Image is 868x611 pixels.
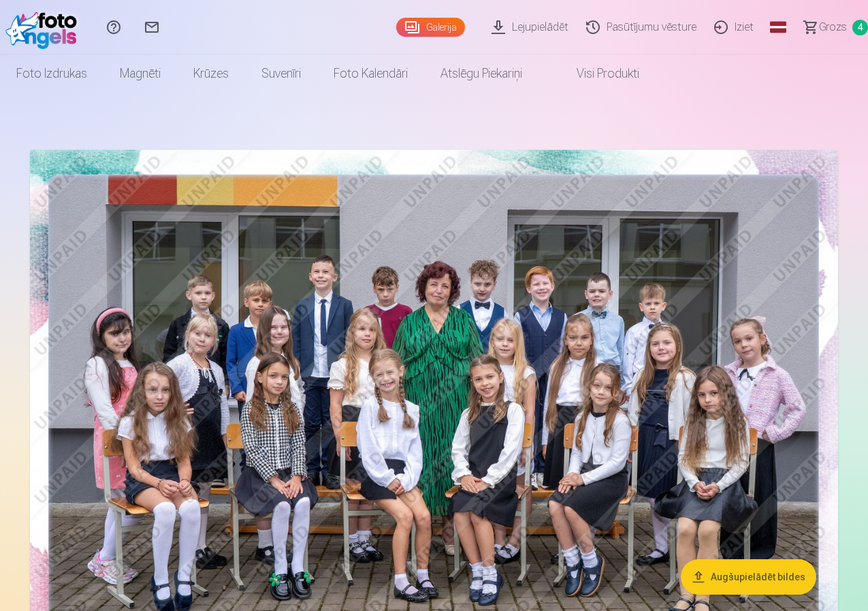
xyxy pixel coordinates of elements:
button: Augšupielādēt bildes [681,559,816,595]
span: Grozs [819,19,847,35]
a: Krūzes [177,54,245,93]
a: Visi produkti [539,54,656,93]
a: Foto kalendāri [317,54,424,93]
a: Galerija [396,18,465,37]
a: Suvenīri [245,54,317,93]
span: 4 [852,20,868,35]
a: Magnēti [103,54,177,93]
a: Atslēgu piekariņi [424,54,539,93]
img: /fa3 [5,5,84,49]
